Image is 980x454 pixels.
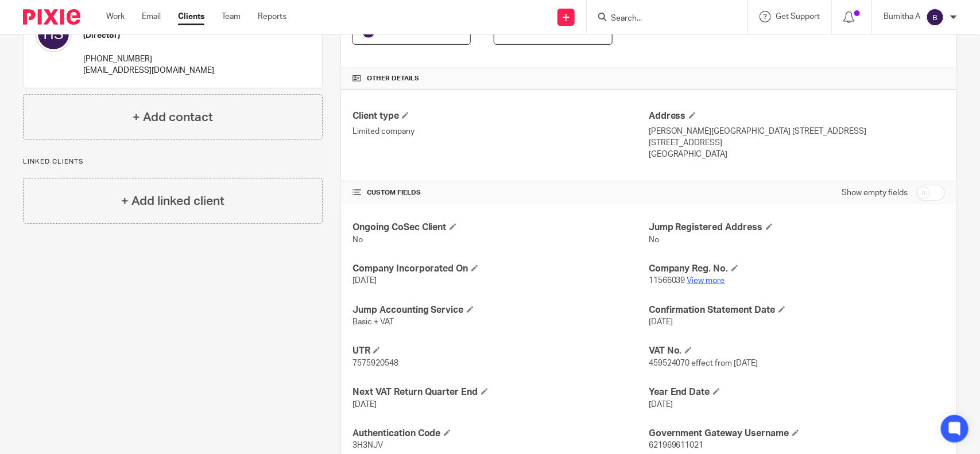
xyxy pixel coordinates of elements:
[353,428,649,440] h4: Authentication Code
[383,28,420,36] span: Bumitha A
[503,28,549,36] span: Not selected
[610,14,713,24] input: Search
[353,401,377,409] span: [DATE]
[649,401,673,409] span: [DATE]
[222,11,241,22] a: Team
[842,187,908,199] label: Show empty fields
[353,345,649,357] h4: UTR
[353,110,649,122] h4: Client type
[83,30,214,41] h5: (Director)
[353,236,363,244] span: No
[884,11,920,22] p: Bumitha A
[353,263,649,275] h4: Company Incorporated On
[353,304,649,316] h4: Jump Accounting Service
[353,441,383,449] span: 3H3NJV
[23,9,80,25] img: Pixie
[649,386,945,398] h4: Year End Date
[649,318,673,326] span: [DATE]
[83,53,214,65] p: [PHONE_NUMBER]
[23,157,323,166] p: Linked clients
[649,137,945,149] p: [STREET_ADDRESS]
[649,304,945,316] h4: Confirmation Statement Date
[649,359,758,367] span: 459524070 effect from [DATE]
[649,263,945,275] h4: Company Reg. No.
[178,11,204,22] a: Clients
[142,11,161,22] a: Email
[687,277,725,285] a: View more
[83,65,214,76] p: [EMAIL_ADDRESS][DOMAIN_NAME]
[649,222,945,234] h4: Jump Registered Address
[353,386,649,398] h4: Next VAT Return Quarter End
[353,126,649,137] p: Limited company
[649,345,945,357] h4: VAT No.
[133,108,213,126] h4: + Add contact
[258,11,286,22] a: Reports
[353,188,649,197] h4: CUSTOM FIELDS
[649,277,685,285] span: 11566039
[649,428,945,440] h4: Government Gateway Username
[353,318,394,326] span: Basic + VAT
[649,126,945,137] p: [PERSON_NAME][GEOGRAPHIC_DATA] [STREET_ADDRESS]
[649,149,945,160] p: [GEOGRAPHIC_DATA]
[367,74,419,83] span: Other details
[353,222,649,234] h4: Ongoing CoSec Client
[776,13,820,21] span: Get Support
[926,8,944,26] img: svg%3E
[106,11,125,22] a: Work
[649,236,659,244] span: No
[121,192,224,210] h4: + Add linked client
[649,110,945,122] h4: Address
[353,277,377,285] span: [DATE]
[649,441,704,449] span: 621969611021
[353,359,398,367] span: 7575920548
